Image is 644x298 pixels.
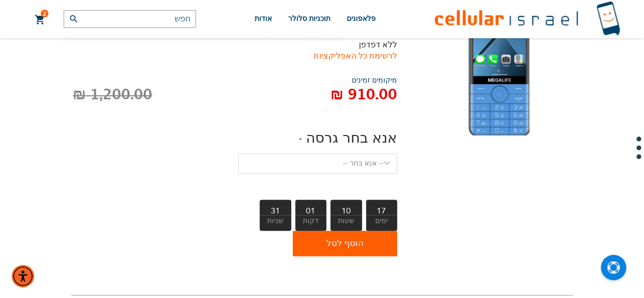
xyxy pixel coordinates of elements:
div: פלפון [PERSON_NAME] 4, שיחות, הודעות ואפליקציות ללא דפדפן [239,17,397,62]
font: ‏910.00 ₪ [330,89,397,102]
font: שניות [267,216,284,226]
font: 2 [43,10,46,18]
font: 17 [377,205,386,216]
a: 2 [35,14,46,26]
img: לוגו סלולר ישראל [435,1,620,37]
span: הוסף לסל [326,233,363,254]
button: הוסף לסל [293,231,397,256]
div: תפריט נגישות [12,265,34,287]
span: פלאפונים [347,15,376,22]
font: שעות [338,216,354,226]
font: 10 [342,205,351,216]
span: אודות [255,15,272,22]
font: 31 [271,205,280,216]
font: דקות [303,216,319,226]
a: מיקומים זמינים [352,75,397,85]
font: ‏1,200.00 ₪ [73,89,152,102]
span: תוכניות סלולר [288,15,330,22]
font: 01 [306,205,315,216]
input: חפש [64,10,196,28]
font: אנא בחר גרסה [306,128,397,148]
a: לרשימת כל האפליקציות [314,50,397,62]
span: ימים [366,215,398,231]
